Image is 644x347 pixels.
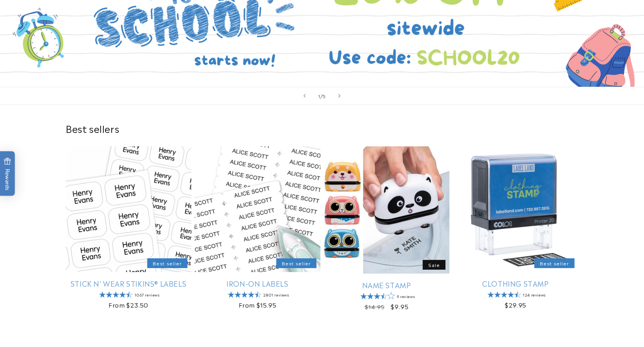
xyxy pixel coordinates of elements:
span: / [320,92,323,100]
span: 1 [318,92,320,100]
ul: Slider [66,146,578,318]
a: Stick N' Wear Stikins® Labels [66,279,191,288]
span: 5 [322,92,326,100]
h2: Best sellers [66,122,578,134]
iframe: Gorgias Floating Chat [478,310,636,339]
a: Name Stamp [324,280,449,289]
button: Next slide [331,87,348,104]
span: Rewards [4,158,11,190]
a: Iron-On Labels [195,279,320,288]
a: Clothing Stamp [453,279,578,288]
button: Previous slide [296,87,313,104]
